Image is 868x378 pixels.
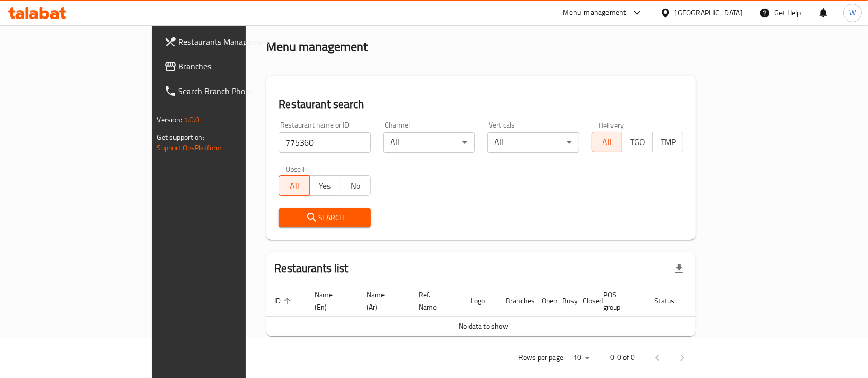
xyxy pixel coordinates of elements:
[654,295,688,307] span: Status
[487,132,579,153] div: All
[157,113,182,127] span: Version:
[287,211,362,224] span: Search
[279,132,371,153] input: Search for restaurant name or ID..
[533,285,554,317] th: Open
[667,256,691,281] div: Export file
[383,132,475,153] div: All
[610,351,635,364] p: 0-0 of 0
[315,289,346,313] span: Name (En)
[279,97,683,112] h2: Restaurant search
[156,54,297,79] a: Branches
[286,165,305,172] label: Upsell
[179,35,289,48] span: Restaurants Management
[184,113,200,127] span: 1.0.0
[563,7,627,19] div: Menu-management
[497,285,533,317] th: Branches
[627,135,649,150] span: TGO
[419,289,450,313] span: Ref. Name
[344,178,367,193] span: No
[603,289,634,313] span: POS group
[569,350,594,366] div: Rows per page:
[279,175,309,196] button: All
[279,208,371,227] button: Search
[157,141,222,154] a: Support.OpsPlatform
[652,132,683,152] button: TMP
[596,135,618,150] span: All
[156,79,297,103] a: Search Branch Phone
[179,85,289,97] span: Search Branch Phone
[675,7,743,19] div: [GEOGRAPHIC_DATA]
[179,60,289,73] span: Branches
[849,7,856,19] span: W
[314,178,336,193] span: Yes
[340,175,371,196] button: No
[657,135,679,150] span: TMP
[274,295,294,307] span: ID
[554,285,575,317] th: Busy
[367,289,398,313] span: Name (Ar)
[518,351,565,364] p: Rows per page:
[274,261,348,276] h2: Restaurants list
[266,285,736,336] table: enhanced table
[309,175,340,196] button: Yes
[462,285,497,317] th: Logo
[283,178,305,193] span: All
[157,131,204,144] span: Get support on:
[459,319,508,333] span: No data to show
[575,285,595,317] th: Closed
[622,132,653,152] button: TGO
[156,29,297,54] a: Restaurants Management
[599,121,624,129] label: Delivery
[592,132,622,152] button: All
[266,39,368,55] h2: Menu management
